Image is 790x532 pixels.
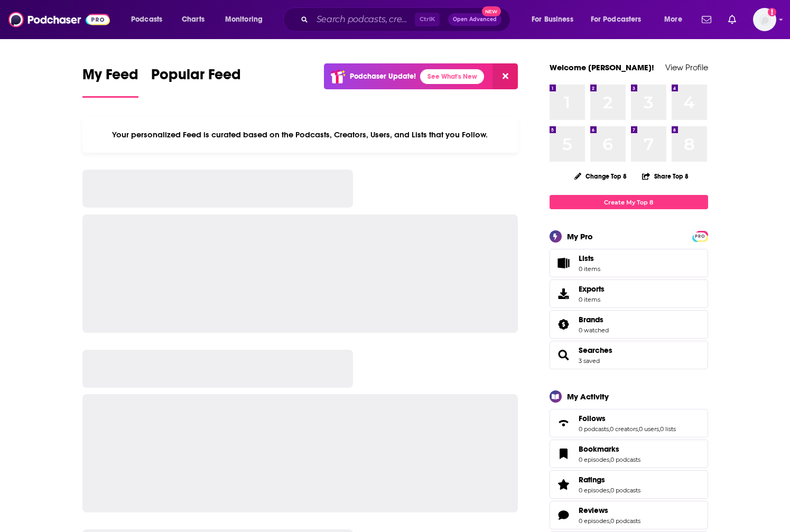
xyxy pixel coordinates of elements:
a: Create My Top 8 [550,195,708,209]
span: Lists [579,254,594,263]
span: Reviews [579,506,608,515]
span: Podcasts [131,12,162,27]
svg: Add a profile image [768,8,776,16]
button: open menu [584,11,657,28]
a: Searches [553,348,574,362]
a: Brands [579,315,609,324]
a: 0 lists [660,425,676,433]
div: My Activity [567,391,609,402]
span: , [638,425,639,433]
span: Popular Feed [151,66,241,90]
span: Ratings [550,470,708,499]
a: Exports [550,279,708,308]
span: Charts [182,12,205,27]
p: Podchaser Update! [350,72,416,81]
a: 0 podcasts [579,425,609,433]
a: 0 watched [579,326,609,334]
a: See What's New [420,69,484,84]
a: 0 episodes [579,456,609,463]
span: Exports [553,286,574,301]
button: Share Top 8 [642,166,689,186]
button: open menu [524,11,587,28]
span: My Feed [82,66,138,90]
span: Bookmarks [550,440,708,468]
input: Search podcasts, credits, & more... [312,11,415,28]
a: Ratings [579,475,640,484]
span: Exports [579,284,605,294]
a: PRO [694,232,707,240]
a: Ratings [553,477,574,492]
span: More [664,12,682,27]
a: 0 users [639,425,659,433]
a: Searches [579,346,612,355]
img: Podchaser - Follow, Share and Rate Podcasts [8,10,110,30]
span: Monitoring [225,12,263,27]
span: , [609,487,610,494]
a: Welcome [PERSON_NAME]! [550,62,654,72]
span: , [609,425,610,433]
span: , [609,517,610,525]
span: Follows [550,409,708,437]
a: Bookmarks [579,444,640,454]
button: open menu [657,11,695,28]
button: open menu [124,11,176,28]
span: Bookmarks [579,444,619,454]
span: New [482,6,501,16]
span: Ctrl K [415,13,440,26]
a: 0 podcasts [610,456,640,463]
a: Bookmarks [553,446,574,461]
a: Show notifications dropdown [724,11,740,29]
div: Search podcasts, credits, & more... [293,7,521,32]
span: PRO [694,232,707,240]
button: Open AdvancedNew [448,13,501,26]
span: For Podcasters [591,12,642,27]
span: Lists [579,254,600,263]
span: 0 items [579,296,605,303]
a: 0 podcasts [610,487,640,494]
span: Logged in as patrickdmanning [753,8,776,31]
span: Open Advanced [453,17,497,22]
a: Reviews [553,508,574,522]
button: open menu [218,11,276,28]
a: 0 podcasts [610,517,640,525]
span: Searches [550,341,708,369]
a: View Profile [665,62,708,72]
span: Ratings [579,475,605,484]
a: My Feed [82,66,138,98]
a: Follows [553,416,574,431]
a: Lists [550,249,708,277]
button: Change Top 8 [568,170,634,183]
a: 0 episodes [579,487,609,494]
img: User Profile [753,8,776,31]
a: 3 saved [579,357,600,365]
span: Brands [550,310,708,339]
a: Follows [579,414,676,423]
div: Your personalized Feed is curated based on the Podcasts, Creators, Users, and Lists that you Follow. [82,117,518,153]
span: Follows [579,414,606,423]
button: Show profile menu [753,8,776,31]
div: My Pro [567,231,593,241]
a: Popular Feed [151,66,241,98]
a: Reviews [579,506,640,515]
a: 0 episodes [579,517,609,525]
span: Reviews [550,501,708,529]
span: , [659,425,660,433]
span: Lists [553,256,574,270]
a: Brands [553,317,574,332]
span: , [609,456,610,463]
a: 0 creators [610,425,638,433]
a: Show notifications dropdown [698,11,715,29]
span: Brands [579,315,603,324]
a: Charts [175,11,211,28]
span: For Business [532,12,573,27]
span: 0 items [579,265,600,273]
